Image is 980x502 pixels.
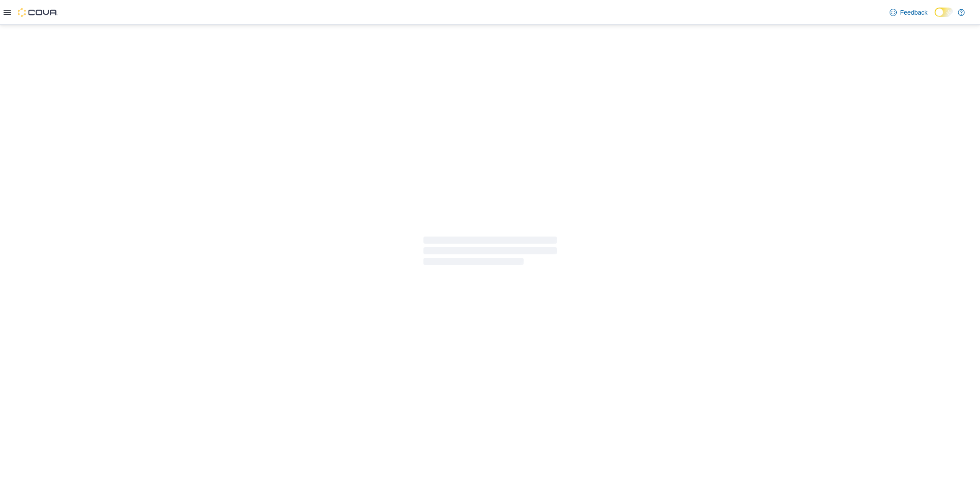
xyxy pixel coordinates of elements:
span: Loading [423,238,557,267]
a: Feedback [886,4,931,21]
img: Cova [18,8,58,17]
input: Dark Mode [935,8,953,17]
span: Feedback [900,8,927,17]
